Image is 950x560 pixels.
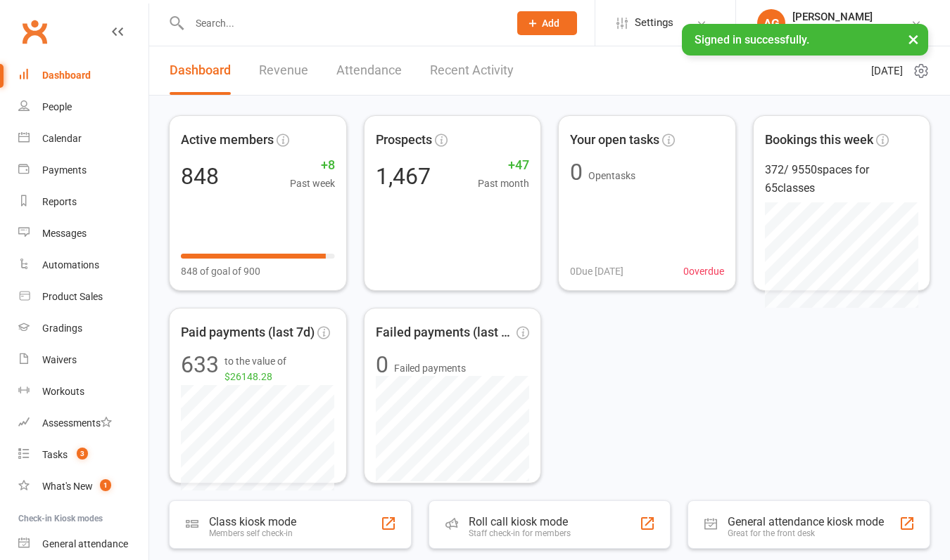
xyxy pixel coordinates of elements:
a: Waivers [18,344,148,376]
span: +8 [290,155,335,176]
span: 0 Due [DATE] [570,263,623,279]
a: Calendar [18,123,148,155]
span: $26148.28 [224,371,272,382]
div: Automations [42,259,99,271]
a: Product Sales [18,281,148,313]
div: Product Sales [42,291,103,302]
a: General attendance kiosk mode [18,528,148,560]
span: Past week [290,176,335,191]
a: Payments [18,155,148,186]
a: Automations [18,249,148,281]
div: Waivers [42,354,77,365]
div: 372 / 9550 spaces for 65 classes [765,161,919,197]
div: 1,467 [376,165,431,188]
div: 0 [570,161,583,183]
div: Dashboard [42,70,91,81]
a: People [18,91,148,123]
div: People [42,101,72,112]
span: Failed payments (last 30d) [376,323,514,343]
a: Recent Activity [430,46,514,95]
div: 0 [376,353,388,376]
a: Messages [18,218,148,249]
a: Assessments [18,408,148,439]
a: Gradings [18,313,148,344]
div: What's New [42,481,93,492]
span: 1 [100,479,111,491]
button: Add [517,11,577,35]
div: 633 [181,353,219,385]
a: Tasks 3 [18,439,148,471]
span: Active members [181,130,274,150]
div: Gradings [42,323,82,334]
span: 0 overdue [683,263,724,279]
a: Reports [18,186,148,218]
span: 3 [77,448,88,460]
div: Members self check-in [209,528,296,538]
span: Settings [635,7,673,39]
button: × [901,24,926,54]
div: General attendance kiosk mode [728,515,884,528]
span: Add [542,18,559,29]
span: +47 [478,155,529,176]
a: Attendance [336,46,402,95]
span: [DATE] [871,63,903,79]
div: 848 [181,165,219,188]
a: Workouts [18,376,148,408]
div: AG [757,9,785,37]
div: Payments [42,164,87,176]
div: Class kiosk mode [209,515,296,528]
div: Roll call kiosk mode [469,515,571,528]
span: Failed payments [394,360,466,376]
a: Clubworx [17,14,52,49]
div: [PERSON_NAME] [792,11,911,23]
span: Prospects [376,130,432,150]
span: Bookings this week [765,130,873,150]
div: Assessments [42,417,112,429]
div: Great for the front desk [728,528,884,538]
div: Staff check-in for members [469,528,571,538]
input: Search... [185,13,499,33]
span: Paid payments (last 7d) [181,323,315,343]
a: Dashboard [18,60,148,91]
span: Past month [478,176,529,191]
div: Calendar [42,133,82,144]
span: Your open tasks [570,130,659,150]
a: What's New1 [18,471,148,502]
span: Open tasks [588,170,635,181]
span: to the value of [224,353,335,385]
div: General attendance [42,538,128,549]
a: Dashboard [170,46,231,95]
div: Bujutsu Martial Arts Centre [792,23,911,36]
a: Revenue [259,46,308,95]
span: Signed in successfully. [695,33,809,46]
div: Tasks [42,449,68,460]
div: Reports [42,196,77,207]
div: Workouts [42,386,84,397]
div: Messages [42,228,87,239]
span: 848 of goal of 900 [181,263,260,279]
